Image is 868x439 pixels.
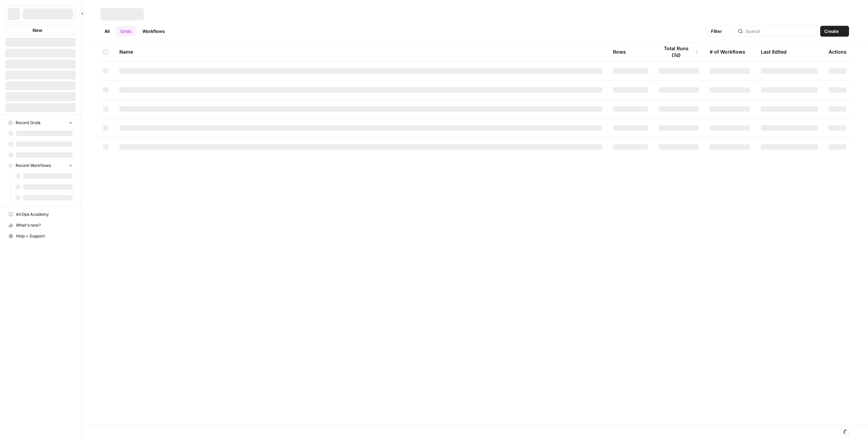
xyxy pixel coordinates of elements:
[16,233,73,239] span: Help + Support
[5,160,76,171] button: Recent Workflows
[16,163,51,169] span: Recent Workflows
[820,26,849,37] button: Create
[16,120,40,126] span: Recent Grids
[824,28,839,35] span: Create
[5,209,76,220] a: AirOps Academy
[711,28,722,35] span: Filter
[5,118,76,128] button: Recent Grids
[16,211,73,217] span: AirOps Academy
[5,220,76,231] button: What's new?
[710,42,745,61] div: # of Workflows
[5,231,76,242] button: Help + Support
[829,42,847,61] div: Actions
[761,42,787,61] div: Last Edited
[659,42,699,61] div: Total Runs (7d)
[746,28,814,35] input: Search
[33,27,42,34] span: New
[707,26,732,37] button: Filter
[119,42,602,61] div: Name
[116,26,136,37] a: Grids
[100,26,114,37] a: All
[138,26,169,37] a: Workflows
[6,220,75,230] div: What's new?
[613,42,626,61] div: Rows
[5,25,76,35] button: New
